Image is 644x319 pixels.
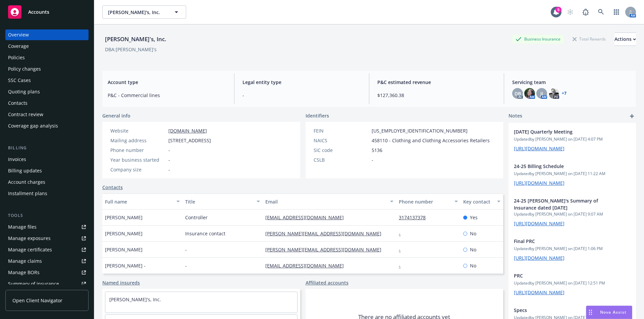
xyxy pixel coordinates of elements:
[377,79,496,86] span: P&C estimated revenue
[5,145,89,151] div: Billing
[396,193,460,210] button: Phone number
[306,279,348,286] a: Affiliated accounts
[508,267,636,301] div: PRCUpdatedby [PERSON_NAME] on [DATE] 12:51 PM[URL][DOMAIN_NAME]
[524,88,535,99] img: photo
[399,214,431,221] a: 3174137378
[514,307,613,314] span: Specs
[5,256,89,266] a: Manage claims
[470,262,476,269] span: No
[8,121,58,131] div: Coverage gap analysis
[5,52,89,63] a: Policies
[512,35,564,43] div: Business Insurance
[594,5,608,19] a: Search
[377,92,496,99] span: $127,360.38
[8,41,29,52] div: Coverage
[8,278,59,289] div: Summary of insurance
[508,112,522,120] span: Notes
[514,197,613,211] span: 24-25 [PERSON_NAME]'s Summary of Insurance dated [DATE]
[399,262,406,269] a: -
[8,165,42,176] div: Billing updates
[265,198,386,205] div: Email
[514,211,631,217] span: Updated by [PERSON_NAME] on [DATE] 9:07 AM
[610,5,623,19] a: Switch app
[8,109,43,120] div: Contract review
[168,147,170,154] span: -
[5,165,89,176] a: Billing updates
[168,128,207,134] a: [DOMAIN_NAME]
[5,222,89,232] a: Manage files
[614,33,636,46] div: Actions
[110,147,166,154] div: Phone number
[102,112,130,119] span: General info
[5,233,89,244] a: Manage exposures
[5,154,89,165] a: Invoices
[5,121,89,131] a: Coverage gap analysis
[12,297,62,304] span: Open Client Navigator
[372,156,373,163] span: -
[102,35,169,44] div: [PERSON_NAME]'s, Inc.
[5,267,89,278] a: Manage BORs
[5,64,89,74] a: Policy changes
[463,198,493,205] div: Key contact
[314,137,369,144] div: NAICS
[8,154,26,165] div: Invoices
[102,279,140,286] a: Named insureds
[168,156,170,163] span: -
[399,246,406,253] a: -
[372,147,382,154] span: 5136
[168,137,211,144] span: [STREET_ADDRESS]
[514,220,565,227] a: [URL][DOMAIN_NAME]
[109,296,161,303] a: [PERSON_NAME]'s, Inc.
[110,156,166,163] div: Year business started
[514,145,565,152] a: [URL][DOMAIN_NAME]
[514,171,631,177] span: Updated by [PERSON_NAME] on [DATE] 11:22 AM
[512,79,631,86] span: Servicing team
[105,46,157,53] div: DBA: [PERSON_NAME]'s
[28,9,49,15] span: Accounts
[470,230,476,237] span: No
[168,166,170,173] span: -
[265,246,387,253] a: [PERSON_NAME][EMAIL_ADDRESS][DOMAIN_NAME]
[514,246,631,252] span: Updated by [PERSON_NAME] on [DATE] 1:06 PM
[579,5,592,19] a: Report a Bug
[314,147,369,154] div: SIC code
[265,262,349,269] a: [EMAIL_ADDRESS][DOMAIN_NAME]
[110,166,166,173] div: Company size
[5,41,89,52] a: Coverage
[514,128,613,135] span: [DATE] Quarterly Meeting
[5,177,89,187] a: Account charges
[108,92,226,99] span: P&C - Commercial lines
[548,88,559,99] img: photo
[514,289,565,296] a: [URL][DOMAIN_NAME]
[8,52,25,63] div: Policies
[314,156,369,163] div: CSLB
[8,188,47,199] div: Installment plans
[555,7,561,13] div: 5
[5,75,89,86] a: SSC Cases
[8,233,51,244] div: Manage exposures
[5,188,89,199] a: Installment plans
[265,214,349,221] a: [EMAIL_ADDRESS][DOMAIN_NAME]
[185,246,187,253] span: -
[508,157,636,192] div: 24-25 Billing ScheduleUpdatedby [PERSON_NAME] on [DATE] 11:22 AM[URL][DOMAIN_NAME]
[8,86,40,97] div: Quoting plans
[514,180,565,186] a: [URL][DOMAIN_NAME]
[508,232,636,267] div: Final PRCUpdatedby [PERSON_NAME] on [DATE] 1:06 PM[URL][DOMAIN_NAME]
[562,91,567,95] a: +7
[586,306,632,319] button: Nova Assist
[105,198,172,205] div: Full name
[514,136,631,142] span: Updated by [PERSON_NAME] on [DATE] 4:07 PM
[8,267,40,278] div: Manage BORs
[5,29,89,40] a: Overview
[182,193,263,210] button: Title
[105,214,143,221] span: [PERSON_NAME]
[540,90,543,97] span: JJ
[110,137,166,144] div: Mailing address
[108,9,166,16] span: [PERSON_NAME]'s, Inc.
[108,79,226,86] span: Account type
[263,193,396,210] button: Email
[105,230,143,237] span: [PERSON_NAME]
[8,177,45,187] div: Account charges
[243,92,361,99] span: -
[8,256,42,266] div: Manage claims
